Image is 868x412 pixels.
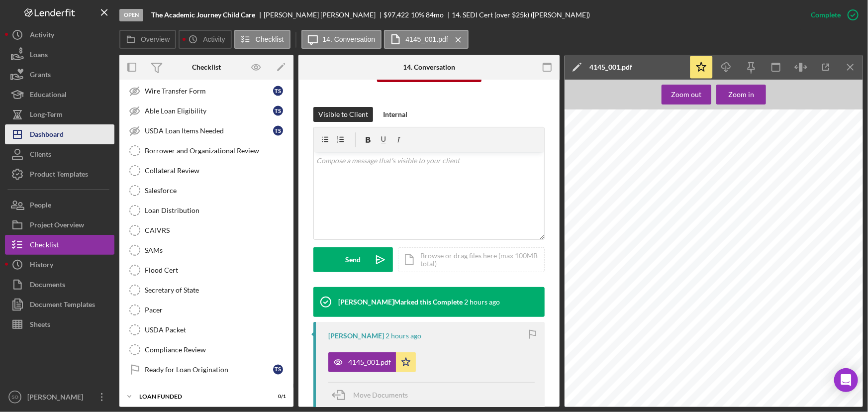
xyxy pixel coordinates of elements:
div: Long-Term [30,104,63,127]
button: Activity [5,25,114,45]
div: SAMs [145,246,288,254]
button: Activity [179,30,231,49]
div: Product Templates [30,164,88,187]
button: 4145_001.pdf [384,30,469,49]
button: 4145_001.pdf [328,352,416,372]
div: Documents [30,275,65,297]
div: [PERSON_NAME] [PERSON_NAME] [264,11,384,19]
time: 2025-09-30 15:14 [464,298,500,306]
label: 4145_001.pdf [405,35,448,43]
div: Checklist [30,235,59,257]
button: Loans [5,45,114,65]
div: Clients [30,144,51,167]
div: T S [273,86,283,96]
div: [PERSON_NAME] [25,387,90,410]
div: T S [273,106,283,116]
div: Internal [383,107,407,122]
button: People [5,195,114,215]
div: Loans [30,45,48,67]
button: Checklist [234,30,290,49]
div: Wire Transfer Form [145,87,273,95]
div: Zoom in [728,85,754,104]
div: Open [119,9,143,21]
div: Loan Distribution [145,206,288,214]
button: Project Overview [5,215,114,235]
a: Able Loan EligibilityTS [124,101,289,121]
div: Visible to Client [318,107,368,122]
div: 14. SEDI Cert (over $25k) ([PERSON_NAME]) [452,11,590,19]
span: Move Documents [353,391,408,399]
button: Dashboard [5,124,114,144]
div: Sheets [30,314,50,337]
div: 14. Conversation [403,63,455,71]
a: SAMs [124,240,289,260]
div: 4145_001.pdf [348,358,391,366]
button: Long-Term [5,104,114,124]
div: 4145_001.pdf [589,63,632,71]
div: Send [346,247,361,272]
a: Flood Cert [124,260,289,280]
div: Zoom out [672,85,702,104]
button: Overview [119,30,176,49]
text: SO [11,395,18,400]
div: [PERSON_NAME] [328,332,384,340]
time: 2025-09-30 15:14 [386,332,421,340]
button: 14. Conversation [301,30,382,49]
div: Salesforce [145,187,288,195]
a: Ready for Loan OriginationTS [124,360,289,380]
b: The Academic Journey Child Care [151,11,255,19]
button: Document Templates [5,295,114,314]
div: Secretary of State [145,286,288,294]
button: Zoom in [716,85,766,104]
button: Clients [5,144,114,164]
div: Educational [30,85,67,107]
div: T S [273,126,283,136]
a: Secretary of State [124,280,289,300]
div: T S [273,365,283,375]
a: USDA Packet [124,320,289,340]
div: Able Loan Eligibility [145,107,273,115]
div: Dashboard [30,124,64,147]
div: Ready for Loan Origination [145,366,273,374]
button: Visible to Client [313,107,373,122]
button: Product Templates [5,164,114,184]
div: USDA Loan Items Needed [145,127,273,135]
button: History [5,255,114,275]
div: Checklist [192,63,221,71]
div: CAIVRS [145,226,288,234]
label: Activity [203,35,225,43]
button: Complete [801,5,863,25]
button: Send [313,247,393,272]
div: 0 / 1 [268,394,286,400]
a: Pacer [124,300,289,320]
div: Document Templates [30,295,95,317]
span: $97,422 [384,10,409,19]
button: Move Documents [328,383,418,408]
button: Educational [5,85,114,104]
a: USDA Loan Items NeededTS [124,121,289,141]
div: Pacer [145,306,288,314]
div: Borrower and Organizational Review [145,147,288,155]
a: Borrower and Organizational Review [124,141,289,161]
div: Project Overview [30,215,84,237]
div: Open Intercom Messenger [834,368,858,392]
button: Documents [5,275,114,295]
div: People [30,195,51,217]
div: Complete [811,5,841,25]
button: Grants [5,65,114,85]
button: Checklist [5,235,114,255]
a: Wire Transfer FormTS [124,81,289,101]
button: Internal [378,107,412,122]
div: History [30,255,53,277]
